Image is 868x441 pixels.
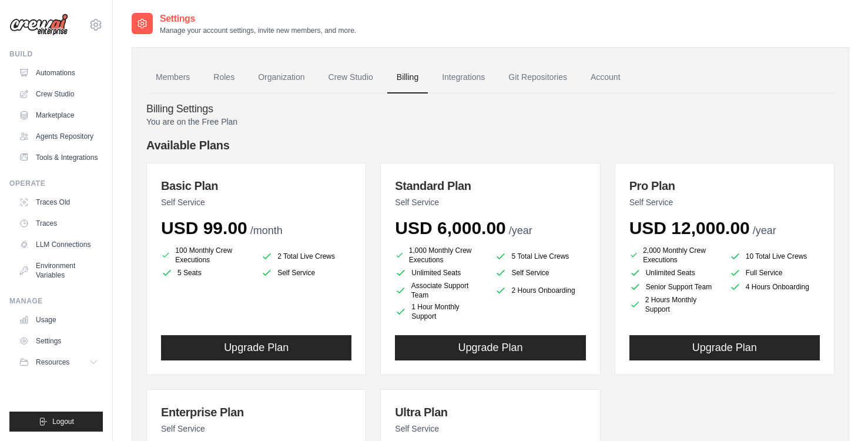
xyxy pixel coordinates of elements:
div: Operate [9,179,103,188]
h3: Standard Plan [395,178,585,194]
li: 2 Total Live Crews [261,248,351,265]
p: Self Service [395,423,585,435]
span: Logout [52,417,74,426]
li: 4 Hours Onboarding [729,281,820,293]
li: Self Service [261,267,351,279]
div: Build [9,49,103,59]
a: Marketplace [14,106,103,125]
li: Associate Support Team [395,281,485,300]
a: Organization [249,62,314,93]
a: Agents Repository [14,127,103,146]
li: 100 Monthly Crew Executions [161,246,252,265]
li: Full Service [729,267,820,279]
h3: Pro Plan [629,178,820,194]
h4: Available Plans [146,137,835,153]
h3: Basic Plan [161,178,351,194]
li: 2,000 Monthly Crew Executions [629,246,720,265]
li: 5 Total Live Crews [495,248,585,265]
li: 10 Total Live Crews [729,248,820,265]
img: Logo [9,14,68,36]
button: Resources [14,353,103,372]
h2: Settings [160,12,356,26]
button: Upgrade Plan [161,335,351,360]
button: Upgrade Plan [629,335,820,360]
span: /month [250,225,283,236]
li: Senior Support Team [629,281,720,293]
p: Self Service [161,423,351,435]
li: 1,000 Monthly Crew Executions [395,246,485,265]
a: Automations [14,64,103,82]
span: USD 99.00 [161,218,247,238]
h4: Billing Settings [146,103,835,116]
span: Resources [36,358,69,367]
li: 5 Seats [161,267,252,279]
h3: Ultra Plan [395,404,585,420]
div: Manage [9,296,103,306]
a: Usage [14,310,103,329]
button: Upgrade Plan [395,335,585,360]
span: /year [753,225,776,236]
a: Roles [204,62,244,93]
p: You are on the Free Plan [146,116,835,128]
p: Self Service [395,196,585,208]
a: Integrations [433,62,494,93]
a: Billing [387,62,428,93]
li: 2 Hours Monthly Support [629,295,720,314]
span: /year [509,225,532,236]
a: Git Repositories [499,62,577,93]
a: Account [581,62,630,93]
a: Crew Studio [319,62,383,93]
a: LLM Connections [14,235,103,254]
a: Members [146,62,199,93]
a: Traces Old [14,193,103,212]
span: USD 6,000.00 [395,218,505,238]
p: Self Service [629,196,820,208]
a: Tools & Integrations [14,148,103,167]
h3: Enterprise Plan [161,404,351,420]
p: Self Service [161,196,351,208]
li: Self Service [495,267,585,279]
li: 1 Hour Monthly Support [395,302,485,321]
a: Settings [14,332,103,350]
a: Crew Studio [14,85,103,103]
a: Traces [14,214,103,233]
li: 2 Hours Onboarding [495,281,585,300]
button: Logout [9,412,103,432]
span: USD 12,000.00 [629,218,750,238]
li: Unlimited Seats [395,267,485,279]
a: Environment Variables [14,256,103,285]
li: Unlimited Seats [629,267,720,279]
p: Manage your account settings, invite new members, and more. [160,26,356,35]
